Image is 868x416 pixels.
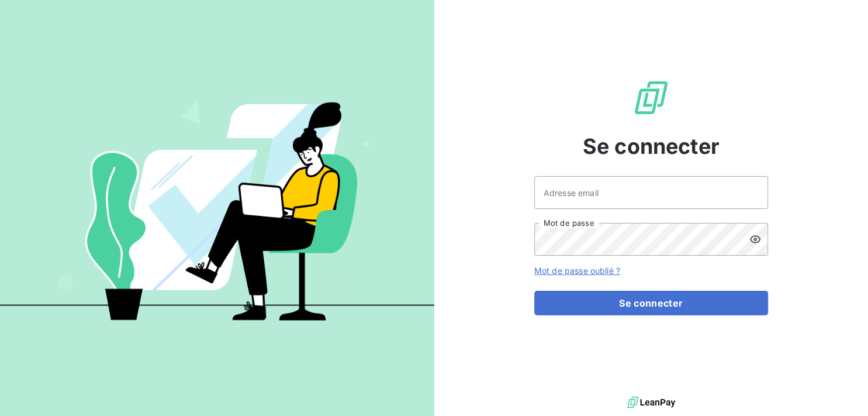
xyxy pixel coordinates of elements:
span: Se connecter [583,130,720,162]
img: logo [627,394,675,411]
input: placeholder [534,176,768,209]
button: Se connecter [534,291,768,315]
img: Logo LeanPay [632,79,670,116]
a: Mot de passe oublié ? [534,266,620,276]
